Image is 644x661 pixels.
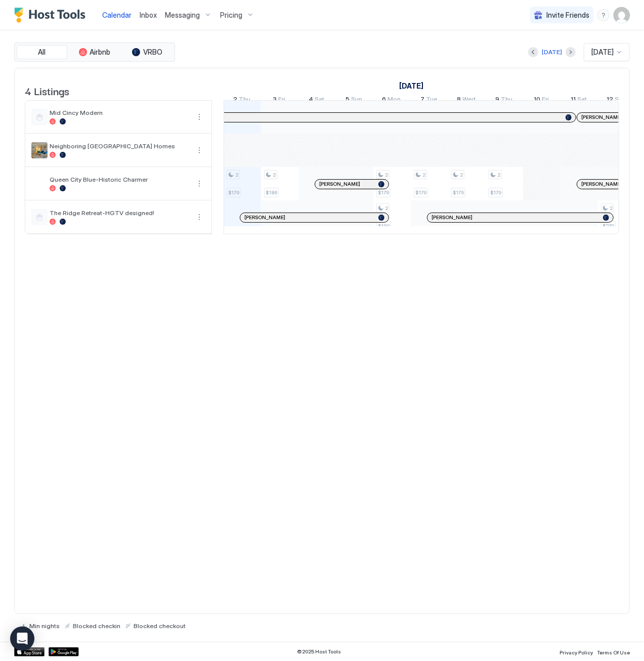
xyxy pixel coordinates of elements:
[193,144,205,156] button: More options
[140,10,157,20] a: Inbox
[31,142,48,158] div: listing image
[228,189,239,196] span: $179
[426,95,438,106] span: Tue
[581,114,622,120] span: [PERSON_NAME]
[615,95,626,106] span: Sun
[610,205,613,212] span: 2
[378,223,390,229] span: $190
[614,7,630,23] div: User profile
[540,46,564,58] button: [DATE]
[279,95,286,106] span: Fri
[457,95,461,106] span: 8
[307,93,327,108] a: October 4, 2025
[380,93,404,108] a: October 6, 2025
[490,189,501,196] span: $179
[193,178,205,190] div: menu
[50,142,189,150] span: Neighboring [GEOGRAPHIC_DATA] Homes
[432,214,473,221] span: [PERSON_NAME]
[266,189,277,196] span: $186
[319,181,360,187] span: [PERSON_NAME]
[501,95,512,106] span: Thu
[382,95,387,106] span: 6
[385,172,388,178] span: 2
[193,211,205,223] button: More options
[418,93,440,108] a: October 7, 2025
[571,95,576,106] span: 11
[122,45,173,59] button: VRBO
[193,178,205,190] button: More options
[309,95,314,106] span: 4
[591,48,614,57] span: [DATE]
[597,649,630,655] span: Terms Of Use
[546,11,589,20] span: Invite Friends
[50,176,189,183] span: Queen City Blue-Historic Charmer
[140,11,157,19] span: Inbox
[38,48,46,57] span: All
[220,11,242,20] span: Pricing
[273,95,277,106] span: 3
[233,95,237,106] span: 2
[193,111,205,123] div: menu
[25,83,69,98] span: 4 Listings
[560,649,593,655] span: Privacy Policy
[315,95,325,106] span: Sat
[463,95,476,106] span: Wed
[102,10,132,20] a: Calendar
[415,189,426,196] span: $179
[597,646,630,657] a: Terms Of Use
[577,95,587,106] span: Sat
[273,172,276,178] span: 2
[14,8,90,23] a: Host Tools Logo
[297,648,341,655] span: © 2025 Host Tools
[603,223,614,229] span: $279
[534,95,540,106] span: 10
[14,647,45,656] a: App Store
[346,95,350,106] span: 5
[422,172,425,178] span: 2
[531,93,551,108] a: October 10, 2025
[455,93,479,108] a: October 8, 2025
[14,43,175,62] div: tab-group
[17,45,67,59] button: All
[542,95,549,106] span: Fri
[10,627,34,651] div: Open Intercom Messenger
[453,189,464,196] span: $179
[604,93,628,108] a: October 12, 2025
[134,622,186,630] span: Blocked checkout
[49,647,79,656] div: Google Play Store
[460,172,463,178] span: 2
[495,95,499,106] span: 9
[31,176,48,192] div: listing image
[352,95,363,106] span: Sun
[568,93,589,108] a: October 11, 2025
[29,622,60,630] span: Min nights
[607,95,613,106] span: 12
[235,172,238,178] span: 2
[69,45,120,59] button: Airbnb
[193,111,205,123] button: More options
[193,144,205,156] div: menu
[231,93,253,108] a: October 2, 2025
[497,172,500,178] span: 2
[50,209,189,217] span: The Ridge Retreat-HGTV designed!
[271,93,288,108] a: October 3, 2025
[90,48,111,57] span: Airbnb
[73,622,120,630] span: Blocked checkin
[388,95,401,106] span: Mon
[102,11,132,19] span: Calendar
[385,205,388,212] span: 2
[542,48,562,57] div: [DATE]
[493,93,515,108] a: October 9, 2025
[566,47,576,57] button: Next month
[244,214,285,221] span: [PERSON_NAME]
[193,211,205,223] div: menu
[165,11,200,20] span: Messaging
[378,189,389,196] span: $179
[528,47,538,57] button: Previous month
[344,93,365,108] a: October 5, 2025
[396,78,425,93] a: October 1, 2025
[239,95,250,106] span: Thu
[560,646,593,657] a: Privacy Policy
